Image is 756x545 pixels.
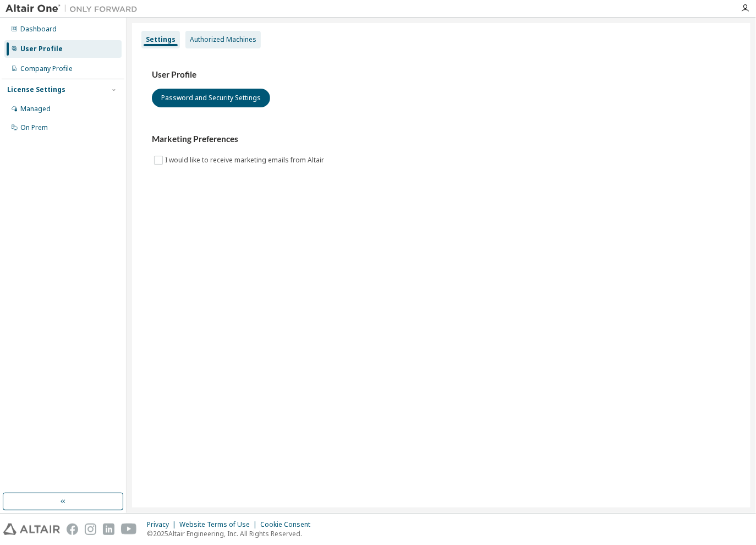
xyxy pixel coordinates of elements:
div: On Prem [20,123,48,132]
img: altair_logo.svg [3,524,60,535]
button: Password and Security Settings [152,89,270,107]
div: Dashboard [20,25,57,34]
div: Settings [146,35,176,44]
div: Managed [20,105,51,113]
div: Website Terms of Use [179,520,260,529]
h3: Marketing Preferences [152,134,731,145]
img: instagram.svg [85,524,96,535]
div: User Profile [20,45,63,53]
div: Company Profile [20,64,73,73]
label: I would like to receive marketing emails from Altair [165,154,326,167]
div: License Settings [7,85,65,94]
img: linkedin.svg [103,524,114,535]
div: Authorized Machines [190,35,256,44]
img: youtube.svg [121,524,137,535]
img: facebook.svg [67,524,78,535]
div: Cookie Consent [260,520,317,529]
div: Privacy [147,520,179,529]
img: Altair One [6,3,143,14]
p: © 2025 Altair Engineering, Inc. All Rights Reserved. [147,529,317,538]
h3: User Profile [152,69,731,80]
